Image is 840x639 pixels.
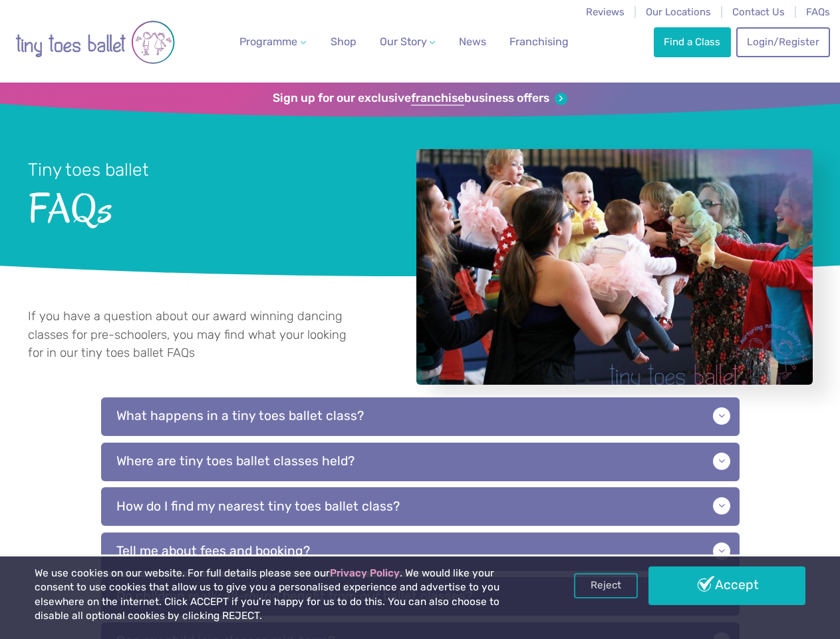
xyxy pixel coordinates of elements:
span: News [459,35,486,48]
a: Reject [574,573,638,598]
a: Reviews [586,6,625,18]
a: Login/Register [736,27,829,57]
strong: franchise [411,91,464,106]
a: Shop [325,29,362,55]
p: How do I find my nearest tiny toes ballet class? [101,487,740,526]
a: Contact Us [732,6,785,18]
p: Where are tiny toes ballet classes held? [101,443,740,481]
span: FAQs [28,182,381,231]
a: Accept [648,566,805,605]
span: Franchising [509,35,569,48]
p: If you have a question about our award winning dancing classes for pre-schoolers, you may find wh... [28,308,358,363]
p: What happens in a tiny toes ballet class? [101,397,740,436]
span: Shop [331,35,356,48]
a: FAQs [806,6,830,18]
a: Privacy Policy [330,567,400,579]
a: Sign up for our exclusivefranchisebusiness offers [273,91,567,106]
span: Our Story [380,35,427,48]
a: Find a Class [654,27,731,57]
span: Programme [239,35,297,48]
a: News [454,29,491,55]
a: Our Story [374,29,440,55]
img: tiny toes ballet [15,9,175,76]
a: Franchising [504,29,574,55]
a: Programme [234,29,311,55]
p: We use cookies on our website. For full details please see our . We would like your consent to us... [35,566,535,624]
a: Our Locations [646,6,711,18]
small: Tiny toes ballet [28,159,149,180]
p: Tell me about fees and booking? [101,532,740,571]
